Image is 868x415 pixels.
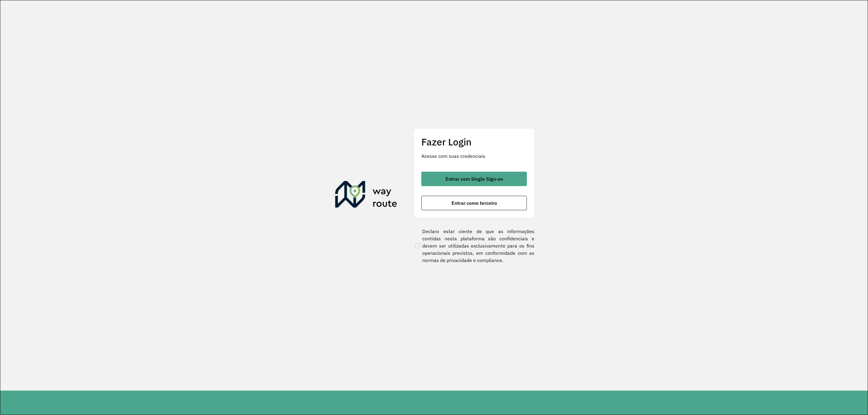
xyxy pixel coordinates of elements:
h2: Fazer Login [421,136,527,148]
p: Acesse com suas credenciais [421,152,527,160]
span: Entrar com Single Sign-on [445,176,503,181]
img: Roteirizador AmbevTech [335,181,397,210]
label: Declaro estar ciente de que as informações contidas nesta plataforma são confidenciais e devem se... [414,228,534,264]
span: Entrar como terceiro [451,201,497,205]
button: button [421,172,527,186]
button: button [421,196,527,210]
